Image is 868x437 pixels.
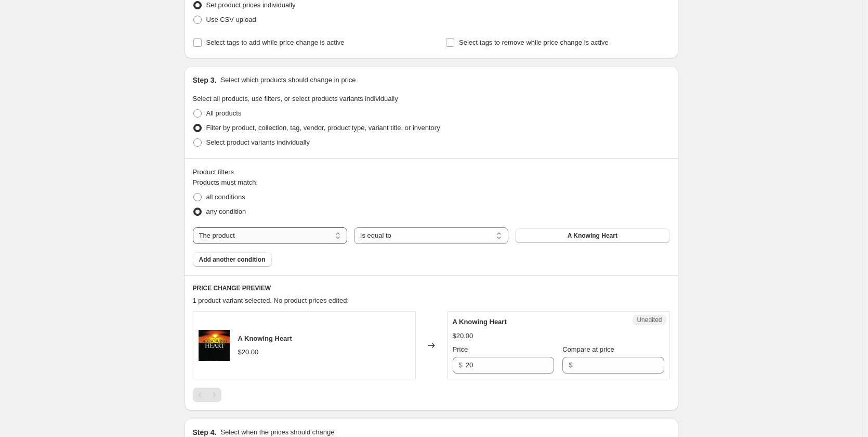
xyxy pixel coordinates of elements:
nav: Pagination [193,388,221,402]
p: Select which products should change in price [220,75,356,85]
span: all conditions [206,193,245,201]
button: A Knowing Heart [515,228,669,243]
div: $20.00 [453,331,474,341]
span: 1 product variant selected. No product prices edited: [193,297,349,304]
span: Select product variants individually [206,138,310,146]
span: A Knowing Heart [453,318,507,326]
span: A Knowing Heart [238,335,292,342]
span: Select tags to remove while price change is active [459,38,609,46]
img: AKH_80x.jpg [199,330,230,361]
span: Add another condition [199,255,266,264]
div: Product filters [193,167,670,177]
span: any condition [206,208,246,215]
span: Set product prices individually [206,1,296,9]
button: Add another condition [193,252,272,267]
span: Filter by product, collection, tag, vendor, product type, variant title, or inventory [206,124,440,132]
span: Compare at price [562,345,614,353]
h2: Step 3. [193,75,217,85]
h6: PRICE CHANGE PREVIEW [193,284,670,292]
span: Use CSV upload [206,16,256,23]
span: $ [459,361,463,369]
span: Select all products, use filters, or select products variants individually [193,95,398,102]
span: Price [453,345,468,353]
span: $ [569,361,572,369]
span: All products [206,109,242,117]
div: $20.00 [238,347,259,357]
span: Products must match: [193,178,258,186]
span: A Knowing Heart [568,232,617,240]
span: Unedited [637,316,662,324]
span: Select tags to add while price change is active [206,38,345,46]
